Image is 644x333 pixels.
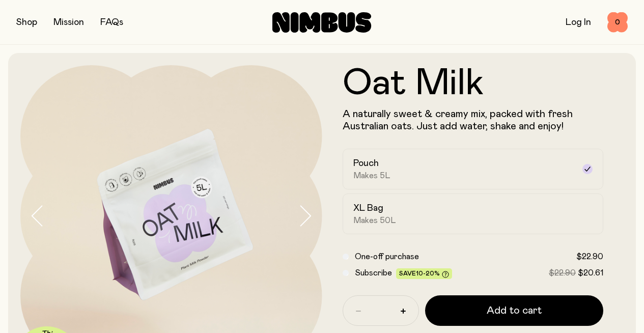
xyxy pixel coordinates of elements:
span: 10-20% [416,270,440,276]
a: FAQs [100,18,123,27]
span: One-off purchase [355,253,419,261]
p: A naturally sweet & creamy mix, packed with fresh Australian oats. Just add water, shake and enjoy! [343,108,604,132]
span: Subscribe [355,269,392,277]
span: Makes 5L [353,171,390,181]
button: 0 [607,12,628,33]
h2: Pouch [353,157,379,170]
h1: Oat Milk [343,65,604,102]
button: Add to cart [425,295,604,326]
span: Save [399,270,449,278]
a: Log In [566,18,591,27]
span: $22.90 [576,253,603,261]
h2: XL Bag [353,202,383,214]
a: Mission [53,18,84,27]
span: $20.61 [578,269,603,277]
span: Makes 50L [353,215,396,226]
span: Add to cart [487,303,542,318]
span: $22.90 [549,269,576,277]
